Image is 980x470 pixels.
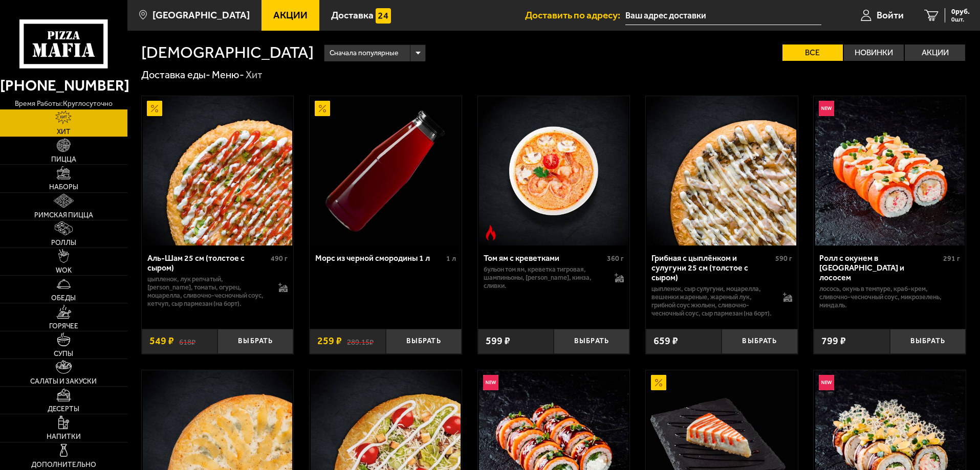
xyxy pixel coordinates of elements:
span: Пицца [51,156,76,163]
button: Выбрать [217,329,293,354]
p: цыпленок, лук репчатый, [PERSON_NAME], томаты, огурец, моцарелла, сливочно-чесночный соус, кетчуп... [147,275,269,308]
span: Римская пицца [34,212,93,219]
span: Наборы [49,184,78,191]
img: 15daf4d41897b9f0e9f617042186c801.svg [376,8,391,24]
div: Том ям с креветками [484,253,605,263]
span: Дополнительно [31,461,96,468]
div: Ролл с окунем в [GEOGRAPHIC_DATA] и лососем [819,253,941,282]
img: Аль-Шам 25 см (толстое с сыром) [143,96,292,245]
img: Ролл с окунем в темпуре и лососем [815,96,965,245]
div: Морс из черной смородины 1 л [315,253,444,263]
a: Острое блюдоТом ям с креветками [478,96,630,245]
span: Роллы [51,239,76,247]
span: Войти [877,10,904,20]
div: Хит [246,69,263,82]
button: Выбрать [722,329,797,354]
span: WOK [56,267,72,274]
img: Морс из черной смородины 1 л [311,96,460,245]
span: 799 ₽ [821,336,846,346]
a: Меню- [212,69,244,81]
input: Ваш адрес доставки [625,6,821,25]
span: 0 шт. [951,16,970,23]
span: Горячее [49,323,78,330]
p: цыпленок, сыр сулугуни, моцарелла, вешенки жареные, жареный лук, грибной соус Жюльен, сливочно-че... [651,285,773,318]
img: Новинка [819,375,834,390]
span: Доставка [331,10,374,20]
img: Том ям с креветками [479,96,628,245]
span: 0 руб. [951,8,970,15]
s: 289.15 ₽ [347,336,374,346]
button: Выбрать [386,329,462,354]
h1: [DEMOGRAPHIC_DATA] [141,44,314,61]
span: 599 ₽ [486,336,510,346]
span: 291 г [943,254,960,263]
img: Новинка [483,375,498,390]
button: Выбрать [890,329,966,354]
span: Супы [54,350,73,357]
img: Грибная с цыплёнком и сулугуни 25 см (толстое с сыром) [647,96,796,245]
p: бульон том ям, креветка тигровая, шампиньоны, [PERSON_NAME], кинза, сливки. [484,265,605,290]
span: Акции [273,10,308,20]
button: Выбрать [554,329,629,354]
img: Акционный [651,375,666,390]
img: Острое блюдо [483,225,498,240]
label: Все [782,44,843,61]
p: лосось, окунь в темпуре, краб-крем, сливочно-чесночный соус, микрозелень, миндаль. [819,285,960,309]
a: АкционныйМорс из черной смородины 1 л [310,96,462,245]
span: Сначала популярные [330,43,398,63]
span: 259 ₽ [317,336,342,346]
a: АкционныйАль-Шам 25 см (толстое с сыром) [142,96,294,245]
label: Акции [905,44,965,61]
div: Грибная с цыплёнком и сулугуни 25 см (толстое с сыром) [651,253,773,282]
span: 590 г [775,254,792,263]
img: Акционный [147,101,162,116]
span: 490 г [271,254,288,263]
span: 659 ₽ [654,336,678,346]
span: Десерты [48,406,79,413]
span: 549 ₽ [149,336,174,346]
a: Грибная с цыплёнком и сулугуни 25 см (толстое с сыром) [646,96,798,245]
img: Акционный [315,101,330,116]
div: Аль-Шам 25 см (толстое с сыром) [147,253,269,273]
span: Доставить по адресу: [525,10,625,20]
s: 618 ₽ [179,336,195,346]
span: Хит [57,128,71,136]
span: 1 л [446,254,456,263]
a: Доставка еды- [141,69,210,81]
label: Новинки [844,44,904,61]
span: Обеды [51,295,76,302]
span: Салаты и закуски [30,378,97,385]
span: 360 г [607,254,624,263]
span: [GEOGRAPHIC_DATA] [153,10,250,20]
a: НовинкаРолл с окунем в темпуре и лососем [814,96,966,245]
span: Напитки [47,433,81,440]
img: Новинка [819,101,834,116]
